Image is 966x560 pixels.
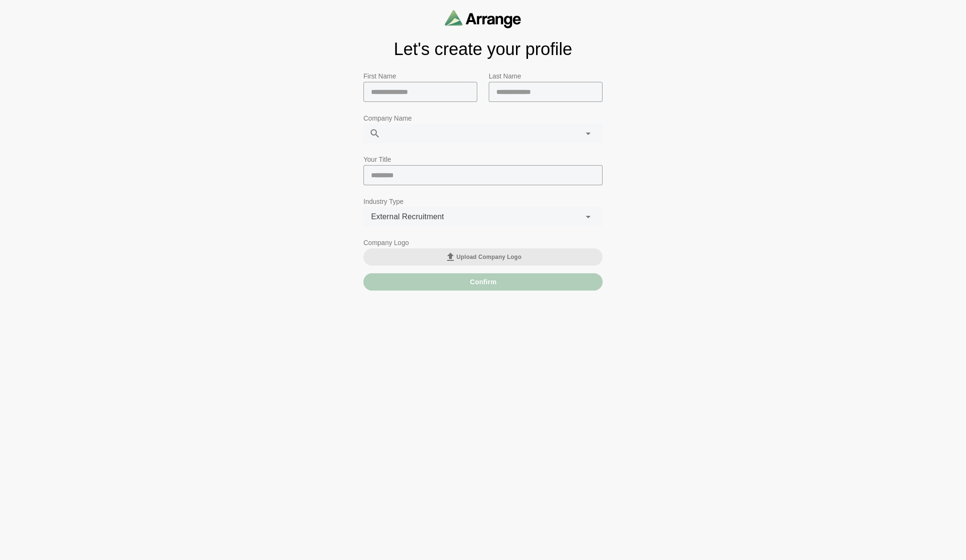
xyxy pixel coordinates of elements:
p: Last Name [489,70,603,82]
p: Your Title [363,154,603,165]
p: Industry Type [363,196,603,207]
h1: Let's create your profile [363,40,603,59]
p: Company Name [363,112,603,124]
p: First Name [363,70,477,82]
span: External Recruitment [371,211,444,223]
p: Company Logo [363,237,603,248]
img: arrangeai-name-small-logo.4d2b8aee.svg [445,10,521,28]
span: Upload Company Logo [445,251,522,263]
button: Upload Company Logo [363,248,603,266]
